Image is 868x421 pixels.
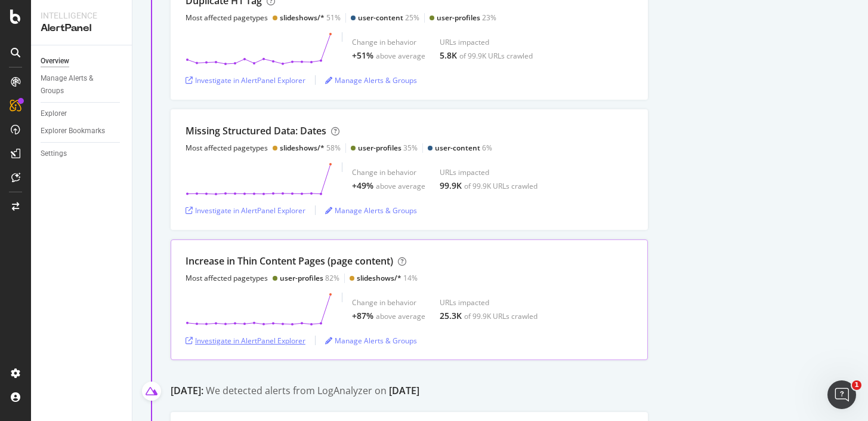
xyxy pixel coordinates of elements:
div: Explorer [41,107,67,120]
span: 1 [852,380,861,390]
div: 14% [357,273,418,283]
div: user-profiles [280,273,323,283]
a: Manage Alerts & Groups [325,205,417,216]
a: Manage Alerts & Groups [325,75,417,85]
div: Explorer Bookmarks [41,125,105,137]
div: 99.9K [440,180,462,192]
div: Missing Structured Data: Dates [186,124,326,138]
div: Increase in Thin Content Pages (page content) [186,254,393,268]
button: Investigate in AlertPanel Explorer [186,70,305,90]
div: [DATE]: [171,384,203,400]
div: AlertPanel [41,21,122,35]
a: Explorer Bookmarks [41,125,123,137]
div: 35% [358,143,418,153]
button: Investigate in AlertPanel Explorer [186,201,305,220]
a: Investigate in AlertPanel Explorer [186,336,305,346]
div: 23% [437,13,496,23]
div: Manage Alerts & Groups [41,72,112,97]
div: 6% [435,143,492,153]
div: 82% [280,273,339,283]
div: 25.3K [440,310,462,322]
div: of 99.9K URLs crawled [464,181,538,191]
div: We detected alerts from LogAnalyzer on [206,384,419,400]
button: Manage Alerts & Groups [325,70,417,90]
div: +49% [352,180,373,192]
div: above average [376,311,425,321]
div: slideshows/* [280,143,325,153]
div: 25% [358,13,419,23]
a: Manage Alerts & Groups [41,72,123,97]
div: above average [376,181,425,191]
div: of 99.9K URLs crawled [459,51,533,61]
div: Settings [41,147,67,160]
div: +51% [352,50,373,62]
div: Most affected pagetypes [186,143,268,153]
button: Manage Alerts & Groups [325,331,417,350]
div: user-content [435,143,480,153]
button: Manage Alerts & Groups [325,201,417,220]
div: +87% [352,310,373,322]
div: URLs impacted [440,37,533,47]
a: Explorer [41,107,123,120]
div: Change in behavior [352,37,425,47]
div: URLs impacted [440,167,538,177]
div: 5.8K [440,50,457,62]
button: Investigate in AlertPanel Explorer [186,331,305,350]
a: Overview [41,55,123,67]
div: Intelligence [41,10,122,21]
div: Most affected pagetypes [186,13,268,23]
div: of 99.9K URLs crawled [464,311,538,321]
div: [DATE] [389,384,419,398]
div: Change in behavior [352,297,425,308]
a: Manage Alerts & Groups [325,336,417,346]
div: 58% [280,143,341,153]
iframe: Intercom live chat [827,380,856,409]
div: Overview [41,55,69,67]
div: Change in behavior [352,167,425,177]
div: slideshows/* [357,273,401,283]
div: user-content [358,13,403,23]
div: URLs impacted [440,297,538,308]
div: Most affected pagetypes [186,273,268,283]
div: slideshows/* [280,13,325,23]
div: user-profiles [358,143,401,153]
a: Settings [41,147,123,160]
div: user-profiles [437,13,480,23]
a: Investigate in AlertPanel Explorer [186,75,305,85]
a: Investigate in AlertPanel Explorer [186,205,305,216]
div: 51% [280,13,341,23]
div: above average [376,51,425,61]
